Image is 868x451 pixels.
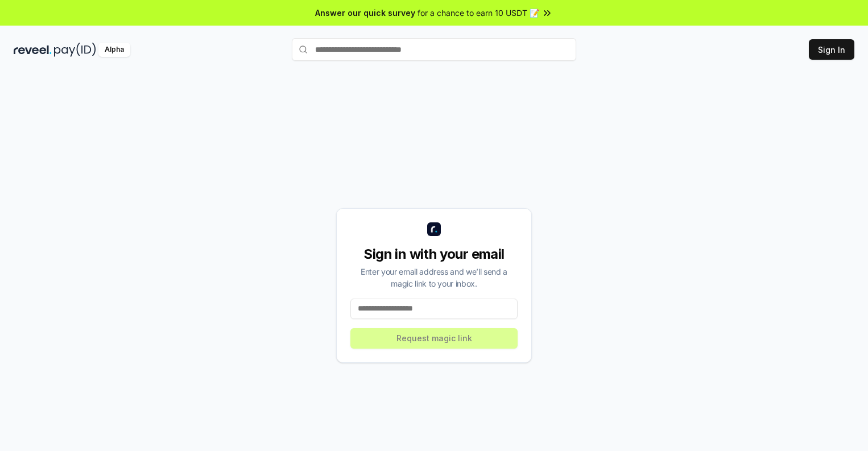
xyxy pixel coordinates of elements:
[54,43,96,57] img: pay_id
[98,43,130,57] div: Alpha
[418,7,539,19] span: for a chance to earn 10 USDT 📝
[315,7,415,19] span: Answer our quick survey
[809,39,854,60] button: Sign In
[14,43,52,57] img: reveel_dark
[350,245,518,263] div: Sign in with your email
[427,222,441,236] img: logo_small
[350,266,518,289] div: Enter your email address and we’ll send a magic link to your inbox.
